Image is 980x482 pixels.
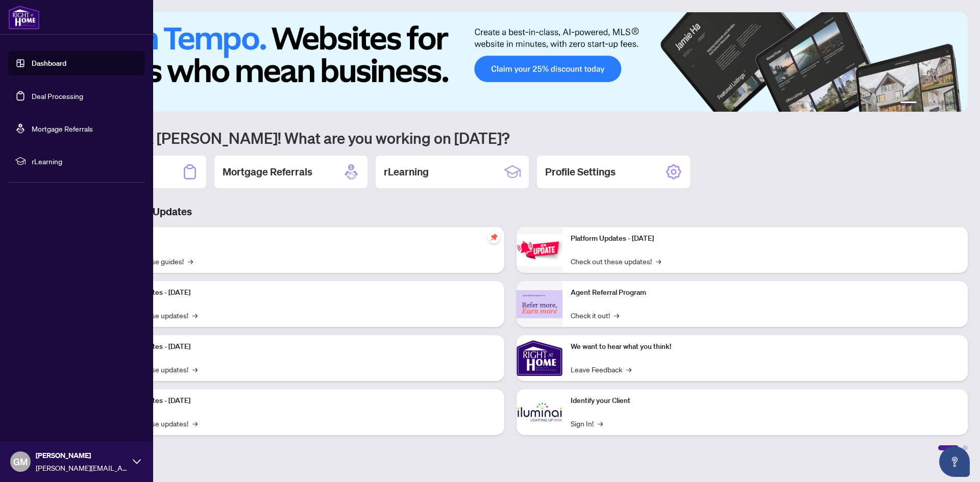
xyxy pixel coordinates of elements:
[192,418,198,429] span: →
[656,256,661,267] span: →
[107,287,496,298] p: Platform Updates - [DATE]
[13,454,28,469] span: GM
[32,156,138,167] span: rLearning
[192,364,198,375] span: →
[921,102,925,106] button: 2
[598,418,603,429] span: →
[517,234,562,266] img: Platform Updates - June 23, 2025
[929,102,933,106] button: 3
[107,341,496,352] p: Platform Updates - [DATE]
[571,310,619,321] a: Check it out!→
[53,128,968,147] h1: Welcome back [PERSON_NAME]! What are you working on [DATE]?
[517,290,562,318] img: Agent Referral Program
[571,364,631,375] a: Leave Feedback→
[517,335,562,381] img: We want to hear what you think!
[107,395,496,407] p: Platform Updates - [DATE]
[945,102,949,106] button: 5
[953,102,958,106] button: 6
[545,165,616,179] h2: Profile Settings
[8,5,40,30] img: logo
[626,364,631,375] span: →
[571,287,960,298] p: Agent Referral Program
[571,341,960,352] p: We want to hear what you think!
[937,102,941,106] button: 4
[900,102,917,106] button: 1
[571,395,960,407] p: Identify your Client
[571,256,661,267] a: Check out these updates!→
[571,233,960,244] p: Platform Updates - [DATE]
[53,205,968,219] h3: Brokerage & Industry Updates
[488,231,500,243] span: pushpin
[32,124,93,133] a: Mortgage Referrals
[614,310,619,321] span: →
[36,450,128,461] span: [PERSON_NAME]
[384,165,429,179] h2: rLearning
[517,389,562,435] img: Identify your Client
[192,310,198,321] span: →
[32,91,83,100] a: Deal Processing
[571,418,603,429] a: Sign In!→
[107,233,496,244] p: Self-Help
[53,12,968,112] img: Slide 0
[939,446,970,477] button: Open asap
[223,165,312,179] h2: Mortgage Referrals
[36,462,128,473] span: [PERSON_NAME][EMAIL_ADDRESS][PERSON_NAME][DOMAIN_NAME]
[32,59,66,68] a: Dashboard
[188,256,193,267] span: →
